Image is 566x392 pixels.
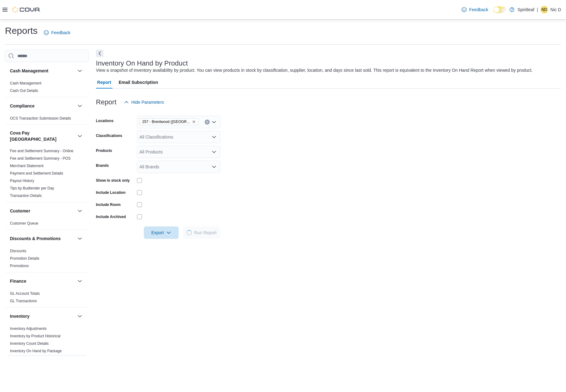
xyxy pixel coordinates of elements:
button: LoadingRun Report [183,226,220,239]
button: Finance [76,277,84,285]
span: Discounts [10,248,26,253]
span: Feedback [51,30,70,36]
label: Brands [96,163,109,168]
p: Spiritleaf [518,6,534,13]
div: Discounts & Promotions [5,247,89,272]
div: Finance [5,290,89,307]
h3: Inventory [10,313,30,319]
label: Include Archived [96,214,126,219]
a: Tips by Budtender per Day [10,186,54,190]
p: | [537,6,538,13]
span: Report [97,76,111,89]
button: Next [96,50,103,57]
span: Dark Mode [493,13,494,13]
div: Nic D [541,6,548,13]
div: Customer [5,220,89,230]
span: Tips by Budtender per Day [10,186,54,191]
button: Cash Management [10,68,75,74]
span: Fee and Settlement Summary - POS [10,156,71,161]
a: Promotion Details [10,256,39,261]
span: Inventory On Hand by Product [10,356,60,361]
span: Customer Queue [10,221,38,226]
span: GL Account Totals [10,291,40,296]
span: 257 - Brentwood (Sherwood Park) [139,118,199,125]
button: Open list of options [212,120,217,125]
label: Products [96,148,112,153]
div: View a snapshot of inventory availability by product. You can view products in stock by classific... [96,67,533,74]
button: Remove 257 - Brentwood (Sherwood Park) from selection in this group [192,120,196,124]
h3: Inventory On Hand by Product [96,60,188,67]
div: Compliance [5,115,89,125]
span: Transaction Details [10,193,42,198]
a: Customer Queue [10,221,38,226]
a: Feedback [459,3,491,16]
button: Clear input [205,120,210,125]
span: Cash Out Details [10,88,38,93]
h3: Finance [10,278,26,284]
a: Payment and Settlement Details [10,171,63,175]
span: ND [541,6,547,13]
span: OCS Transaction Submission Details [10,116,71,121]
button: Compliance [76,102,84,110]
span: GL Transactions [10,299,37,303]
h3: Report [96,98,116,106]
button: Open list of options [212,134,217,139]
a: Inventory by Product Historical [10,334,61,338]
h3: Discounts & Promotions [10,235,61,242]
span: Fee and Settlement Summary - Online [10,148,74,153]
label: Include Room [96,202,121,207]
input: Dark Mode [493,7,506,13]
a: Inventory On Hand by Package [10,349,62,353]
a: OCS Transaction Submission Details [10,116,71,121]
button: Cova Pay [GEOGRAPHIC_DATA] [76,132,84,140]
div: Cash Management [5,80,89,97]
label: Show in stock only [96,178,130,183]
button: Hide Parameters [121,96,167,108]
span: Export [148,226,175,239]
button: Inventory [10,313,75,319]
span: Promotions [10,263,29,268]
a: Merchant Statement [10,164,43,168]
a: Cash Out Details [10,89,38,93]
span: Merchant Statement [10,163,43,168]
h3: Cash Management [10,68,48,74]
button: Finance [10,278,75,284]
a: Fee and Settlement Summary - POS [10,156,71,161]
span: Inventory Count Details [10,341,49,346]
button: Inventory [76,312,84,320]
h3: Customer [10,208,30,214]
button: Customer [76,207,84,215]
div: Cova Pay [GEOGRAPHIC_DATA] [5,147,89,202]
button: Discounts & Promotions [76,235,84,242]
a: Promotions [10,264,29,268]
a: Cash Management [10,81,41,85]
span: Promotion Details [10,256,39,261]
a: Feedback [41,26,73,39]
button: Cash Management [76,67,84,75]
button: Discounts & Promotions [10,235,75,242]
button: Compliance [10,103,75,109]
a: GL Account Totals [10,291,40,296]
span: Inventory Adjustments [10,326,47,331]
h3: Compliance [10,103,34,109]
label: Locations [96,118,114,123]
a: Transaction Details [10,194,42,198]
span: Inventory by Product Historical [10,334,61,339]
button: Export [144,226,179,239]
button: Open list of options [212,149,217,154]
a: Inventory Adjustments [10,326,47,331]
button: Customer [10,208,75,214]
a: Discounts [10,249,26,253]
label: Classifications [96,133,122,138]
h1: Reports [5,25,38,37]
span: Run Report [194,230,217,236]
a: Payout History [10,179,34,183]
a: GL Transactions [10,299,37,303]
p: Nic D [550,6,561,13]
button: Cova Pay [GEOGRAPHIC_DATA] [10,130,75,142]
span: Hide Parameters [131,99,164,105]
label: Include Location [96,190,126,195]
span: Feedback [469,7,488,13]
